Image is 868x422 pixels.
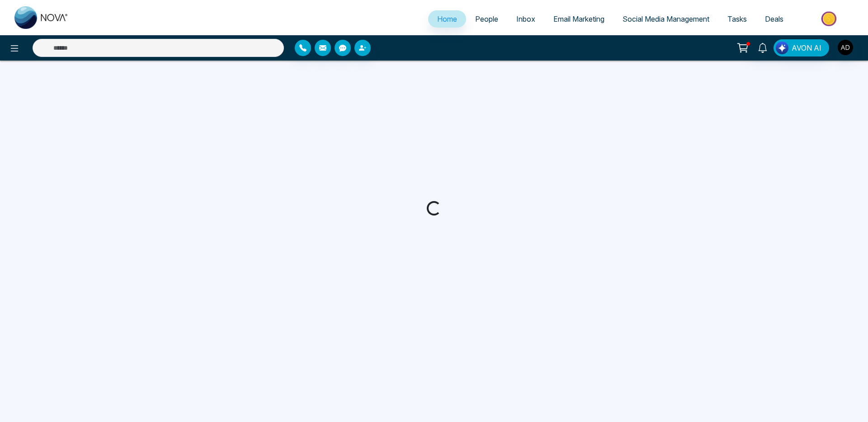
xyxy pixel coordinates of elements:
a: Deals [756,10,793,28]
span: Home [437,14,457,23]
span: Deals [765,14,783,23]
span: Email Marketing [553,14,604,23]
img: User Avatar [838,40,853,55]
a: Tasks [718,10,756,28]
a: People [466,10,507,28]
a: Home [428,10,466,28]
span: AVON AI [792,42,821,53]
button: AVON AI [774,39,829,56]
span: Tasks [727,14,747,23]
span: People [475,14,498,23]
img: Market-place.gif [797,9,863,29]
a: Inbox [507,10,544,28]
span: Inbox [516,14,535,23]
img: Nova CRM Logo [14,6,69,29]
a: Email Marketing [544,10,613,28]
span: Social Media Management [623,14,709,23]
a: Social Media Management [613,10,718,28]
img: Lead Flow [776,42,788,54]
